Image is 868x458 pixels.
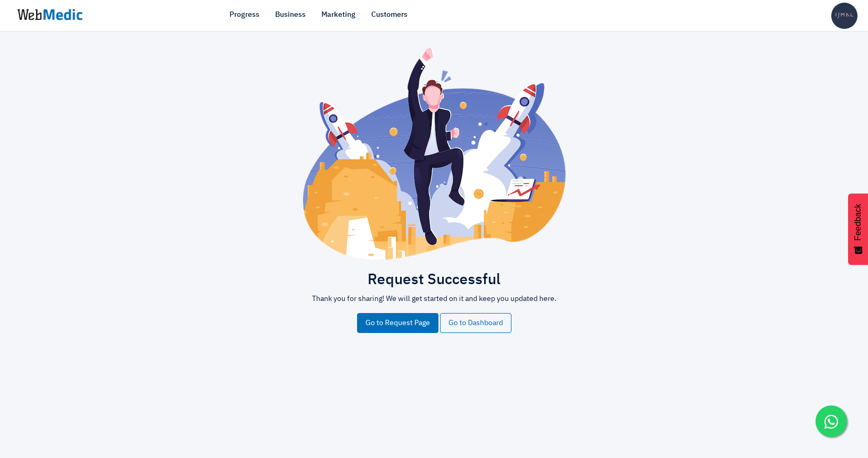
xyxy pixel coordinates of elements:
a: Marketing [321,9,355,20]
a: Go to Dashboard [440,313,511,333]
img: success.png [303,47,566,260]
a: Progress [229,9,259,20]
h2: Request Successful [135,271,734,289]
a: Customers [371,9,407,20]
a: Business [275,9,306,20]
p: Thank you for sharing! We will get started on it and keep you updated here. [135,294,734,305]
button: Feedback - Show survey [848,193,868,265]
span: Feedback [853,204,863,241]
a: Go to Request Page [357,313,438,333]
